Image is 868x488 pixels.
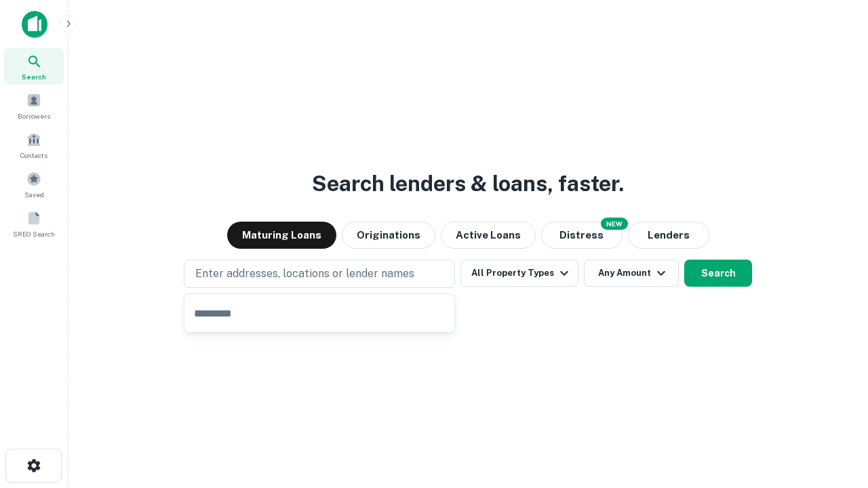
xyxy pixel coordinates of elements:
h3: Search lenders & loans, faster. [312,167,624,200]
img: capitalize-icon.png [22,11,47,38]
button: Active Loans [441,222,536,249]
button: Enter addresses, locations or lender names [184,260,455,288]
button: Search [684,260,752,287]
button: Lenders [628,222,709,249]
button: Any Amount [584,260,679,287]
button: Maturing Loans [227,222,336,249]
button: Originations [342,222,435,249]
a: Contacts [4,127,64,163]
button: Search distressed loans with lien and other non-mortgage details. [541,222,623,249]
span: Saved [24,189,44,200]
a: Search [4,48,64,85]
button: All Property Types [460,260,578,287]
a: Saved [4,166,64,203]
span: Search [22,71,46,82]
a: SREO Search [4,205,64,242]
span: Borrowers [18,110,50,121]
a: Borrowers [4,87,64,124]
iframe: Chat Widget [800,380,868,445]
div: NEW [601,218,628,230]
span: SREO Search [13,228,55,239]
span: Contacts [20,150,47,161]
p: Enter addresses, locations or lender names [195,266,414,282]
